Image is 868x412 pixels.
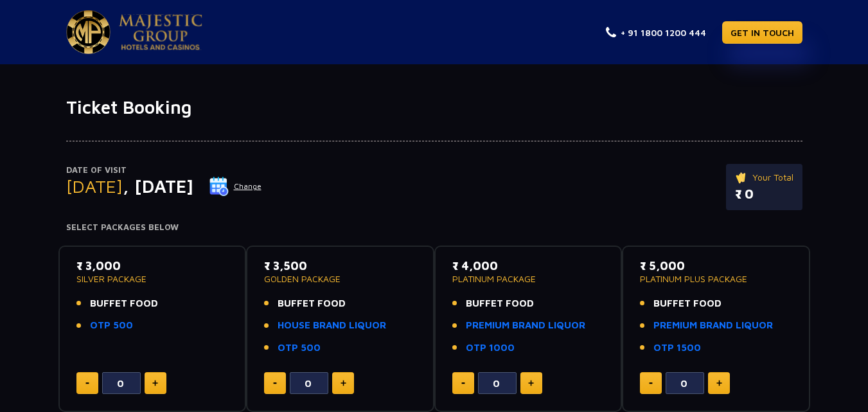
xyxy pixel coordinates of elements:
[66,164,262,177] p: Date of Visit
[66,222,802,233] h4: Select Packages Below
[278,341,321,355] a: OTP 500
[735,170,748,184] img: ticket
[466,318,585,333] a: PREMIUM BRAND LIQUOR
[273,382,277,384] img: minus
[640,274,792,283] p: PLATINUM PLUS PACKAGE
[722,21,802,44] a: GET IN TOUCH
[466,296,534,311] span: BUFFET FOOD
[528,380,534,386] img: plus
[66,96,802,118] h1: Ticket Booking
[66,175,123,197] span: [DATE]
[649,382,653,384] img: minus
[341,380,346,386] img: plus
[76,274,229,283] p: SILVER PACKAGE
[85,382,89,384] img: minus
[90,318,133,333] a: OTP 500
[278,318,386,333] a: HOUSE BRAND LIQUOR
[209,176,262,197] button: Change
[606,26,706,39] a: + 91 1800 1200 444
[152,380,158,386] img: plus
[452,274,605,283] p: PLATINUM PACKAGE
[735,170,793,184] p: Your Total
[716,380,722,386] img: plus
[466,341,515,355] a: OTP 1000
[264,274,416,283] p: GOLDEN PACKAGE
[461,382,465,384] img: minus
[653,318,773,333] a: PREMIUM BRAND LIQUOR
[653,341,701,355] a: OTP 1500
[452,257,605,274] p: ₹ 4,000
[66,10,111,54] img: Majestic Pride
[76,257,229,274] p: ₹ 3,000
[640,257,792,274] p: ₹ 5,000
[123,175,193,197] span: , [DATE]
[278,296,346,311] span: BUFFET FOOD
[735,184,793,204] p: ₹ 0
[119,14,202,50] img: Majestic Pride
[90,296,158,311] span: BUFFET FOOD
[264,257,416,274] p: ₹ 3,500
[653,296,722,311] span: BUFFET FOOD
